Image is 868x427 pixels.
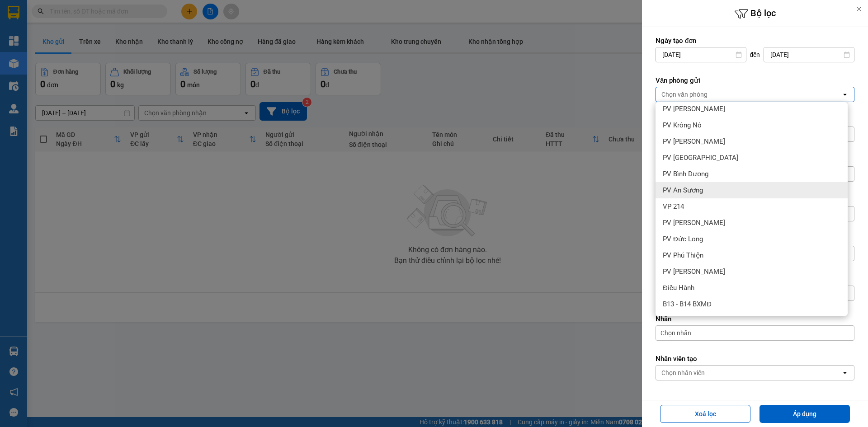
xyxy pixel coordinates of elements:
span: đến [750,50,760,59]
span: PV [PERSON_NAME] [663,267,725,276]
input: Select a date. [764,47,854,62]
button: Áp dụng [759,405,850,423]
div: Chọn nhân viên [661,368,705,377]
label: Ngày tạo đơn [656,36,854,45]
span: PV Bình Dương [663,169,708,178]
label: Nhân viên tạo [656,354,854,363]
input: Select a date. [656,47,746,62]
svg: open [841,369,849,376]
span: PV [PERSON_NAME] [663,104,725,113]
span: PV [PERSON_NAME] [663,218,725,227]
span: B13 - B14 BXMĐ [663,300,712,309]
h6: Bộ lọc [642,7,868,21]
span: VP 214 [663,202,684,211]
span: Chọn nhãn [660,328,691,338]
button: Xoá lọc [660,405,750,423]
span: PV Phú Thiện [663,251,703,260]
ul: Menu [656,102,848,316]
label: Nhãn [656,314,854,324]
span: PV Đức Long [663,235,703,244]
span: PV An Sương [663,186,703,195]
div: Chọn văn phòng [661,90,708,99]
svg: open [841,91,849,98]
span: PV Krông Nô [663,121,702,130]
span: PV [GEOGRAPHIC_DATA] [663,153,738,162]
span: PV [PERSON_NAME] [663,137,725,146]
span: Điều Hành [663,283,694,292]
label: Văn phòng gửi [656,76,854,85]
